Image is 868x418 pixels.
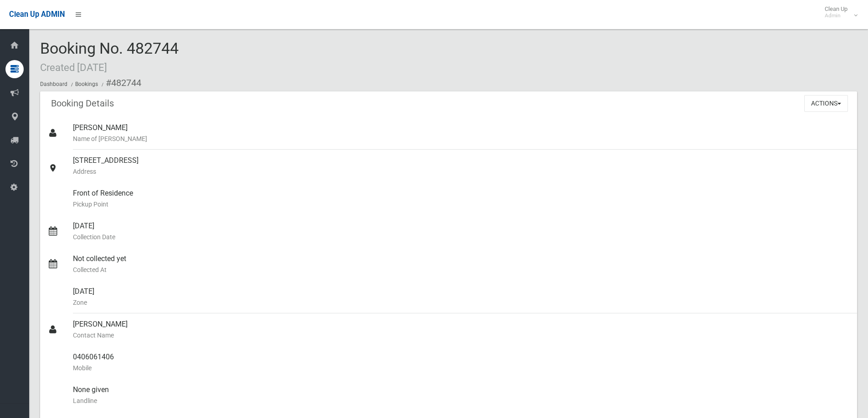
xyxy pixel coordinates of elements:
small: Collected At [73,264,850,275]
small: Collection Date [73,232,850,242]
small: Name of [PERSON_NAME] [73,133,850,144]
small: Admin [825,12,847,19]
small: Address [73,166,850,177]
div: [PERSON_NAME] [73,117,850,150]
small: Landline [73,395,850,406]
span: Clean Up [820,5,857,19]
div: Front of Residence [73,182,850,215]
span: Clean Up ADMIN [9,10,65,19]
button: Actions [804,95,848,112]
small: Zone [73,297,850,308]
small: Created [DATE] [40,61,107,73]
small: Mobile [73,363,850,373]
div: [PERSON_NAME] [73,313,850,346]
div: Not collected yet [73,248,850,281]
div: None given [73,379,850,412]
div: 0406061406 [73,346,850,379]
span: Booking No. 482744 [40,39,179,75]
div: [DATE] [73,215,850,248]
div: [DATE] [73,281,850,313]
small: Contact Name [73,330,850,341]
a: Dashboard [40,81,67,87]
a: Bookings [75,81,98,87]
div: [STREET_ADDRESS] [73,150,850,182]
header: Booking Details [40,95,125,112]
li: #482744 [99,75,141,91]
small: Pickup Point [73,199,850,210]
